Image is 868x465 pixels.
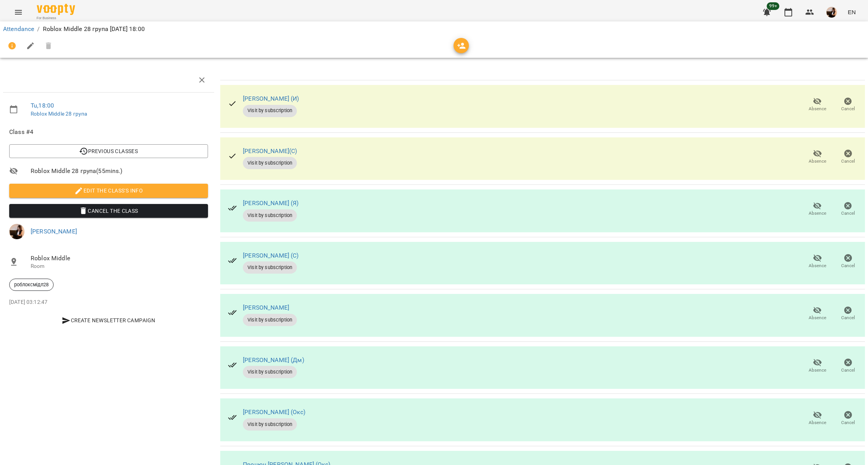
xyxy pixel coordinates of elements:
[802,94,833,116] button: Absence
[243,252,299,259] a: [PERSON_NAME] (С)
[243,356,304,364] a: [PERSON_NAME] (Дм)
[37,24,39,34] li: /
[802,251,833,272] button: Absence
[802,303,833,325] button: Absence
[9,3,28,21] button: Menu
[31,254,208,263] span: Roblox Middlе
[31,228,77,235] a: [PERSON_NAME]
[9,313,208,327] button: Create Newsletter Campaign
[243,317,297,323] span: Visit by subscription
[10,281,53,288] span: роблоксмідл28
[9,144,208,158] button: Previous Classes
[833,356,863,377] button: Cancel
[9,204,208,218] button: Cancel the class
[31,263,208,270] p: Room
[841,419,855,426] span: Cancel
[243,408,305,416] a: [PERSON_NAME] (Окс)
[809,419,826,426] span: Absence
[31,102,54,109] a: Tu , 18:00
[841,210,855,217] span: Cancel
[243,264,297,271] span: Visit by subscription
[243,199,299,207] a: [PERSON_NAME] (Я)
[9,224,25,239] img: f1c8304d7b699b11ef2dd1d838014dff.jpg
[841,315,855,321] span: Cancel
[9,184,208,197] button: Edit the class's Info
[31,111,87,117] a: Roblox Middlе 28 група
[809,367,826,374] span: Absence
[37,4,75,15] img: Voopty Logo
[841,106,855,112] span: Cancel
[809,158,826,165] span: Absence
[802,356,833,377] button: Absence
[833,251,863,272] button: Cancel
[841,367,855,374] span: Cancel
[802,408,833,429] button: Absence
[243,107,297,114] span: Visit by subscription
[845,5,859,19] button: EN
[841,158,855,165] span: Cancel
[841,263,855,269] span: Cancel
[243,421,297,428] span: Visit by subscription
[12,316,205,325] span: Create Newsletter Campaign
[848,8,856,16] span: EN
[9,279,54,291] div: роблоксмідл28
[767,2,780,10] span: 99+
[15,206,202,215] span: Cancel the class
[802,199,833,220] button: Absence
[243,369,297,375] span: Visit by subscription
[809,315,826,321] span: Absence
[37,16,75,21] span: For Business
[243,147,297,155] a: [PERSON_NAME](С)
[243,95,299,102] a: [PERSON_NAME] (И)
[43,24,145,34] p: Roblox Middlе 28 група [DATE] 18:00
[243,212,297,219] span: Visit by subscription
[802,146,833,168] button: Absence
[243,304,289,311] a: [PERSON_NAME]
[833,146,863,168] button: Cancel
[9,127,208,137] span: Class #4
[833,199,863,220] button: Cancel
[31,166,208,176] span: Roblox Middlе 28 група ( 55 mins. )
[3,25,34,33] a: Attendance
[833,408,863,429] button: Cancel
[809,210,826,217] span: Absence
[15,186,202,195] span: Edit the class's Info
[833,94,863,116] button: Cancel
[9,299,208,306] p: [DATE] 03:12:47
[15,147,202,156] span: Previous Classes
[809,263,826,269] span: Absence
[809,106,826,112] span: Absence
[833,303,863,325] button: Cancel
[3,24,865,34] nav: breadcrumb
[243,160,297,166] span: Visit by subscription
[826,7,837,18] img: f1c8304d7b699b11ef2dd1d838014dff.jpg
